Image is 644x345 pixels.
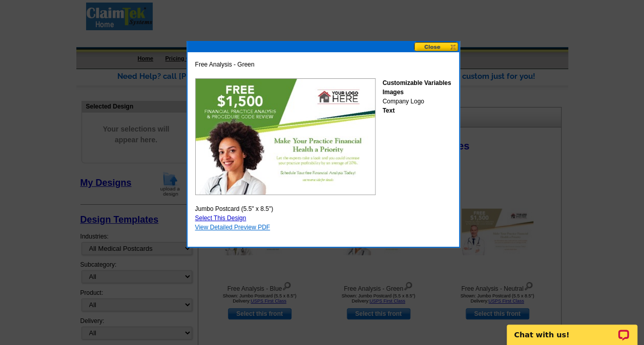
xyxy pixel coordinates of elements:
a: Select This Design [195,214,246,222]
img: CTGENPJF_Green_ALL.jpg [195,78,376,195]
iframe: LiveChat chat widget [500,313,644,345]
span: Free Analysis - Green [195,60,255,69]
span: Jumbo Postcard (5.5" x 8.5") [195,204,274,213]
strong: Text [382,107,394,114]
strong: Images [382,89,403,96]
strong: Customizable Variables [382,79,451,87]
div: Company Logo [382,78,451,115]
a: View Detailed Preview PDF [195,224,271,231]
